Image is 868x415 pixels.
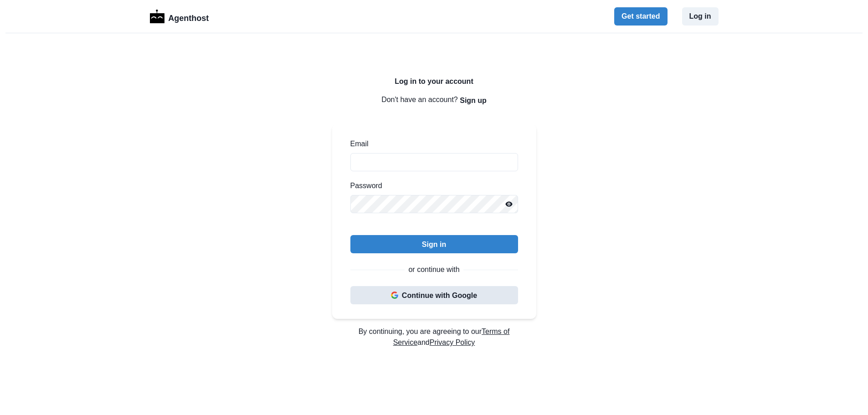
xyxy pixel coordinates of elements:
[682,7,719,26] button: Log in
[430,338,475,346] a: Privacy Policy
[150,10,165,23] img: Logo
[332,77,536,86] h2: Log in to your account
[332,326,536,348] p: By continuing, you are agreeing to our and
[150,9,209,25] a: LogoAgenthost
[350,235,518,253] button: Sign in
[350,286,518,304] button: Continue with Google
[500,195,518,213] button: Reveal password
[350,138,513,149] label: Email
[614,7,667,26] button: Get started
[460,91,487,109] button: Sign up
[350,180,513,191] label: Password
[168,9,209,25] p: Agenthost
[408,264,459,275] p: or continue with
[332,91,536,109] p: Don't have an account?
